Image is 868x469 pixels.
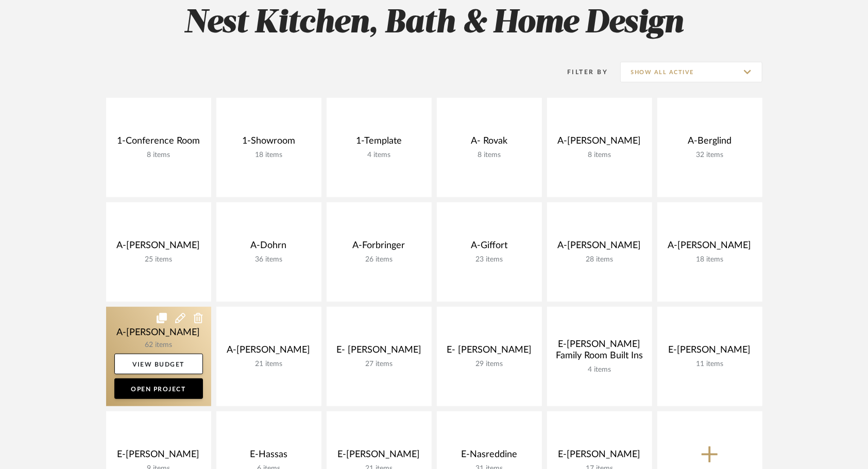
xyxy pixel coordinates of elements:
[335,135,423,151] div: 1-Template
[225,151,313,160] div: 18 items
[445,135,534,151] div: A- Rovak
[114,240,203,255] div: A-[PERSON_NAME]
[666,360,754,369] div: 11 items
[555,255,644,264] div: 28 items
[114,378,203,399] a: Open Project
[555,366,644,374] div: 4 items
[225,449,313,464] div: E-Hassas
[335,240,423,255] div: A-Forbringer
[114,449,203,464] div: E-[PERSON_NAME]
[335,255,423,264] div: 26 items
[114,151,203,160] div: 8 items
[666,135,754,151] div: A-Berglind
[555,240,644,255] div: A-[PERSON_NAME]
[666,255,754,264] div: 18 items
[445,240,534,255] div: A-Giffort
[554,67,608,77] div: Filter By
[555,135,644,151] div: A-[PERSON_NAME]
[114,255,203,264] div: 25 items
[335,360,423,369] div: 27 items
[666,344,754,360] div: E-[PERSON_NAME]
[445,255,534,264] div: 23 items
[666,240,754,255] div: A-[PERSON_NAME]
[445,360,534,369] div: 29 items
[335,151,423,160] div: 4 items
[225,255,313,264] div: 36 items
[555,151,644,160] div: 8 items
[225,360,313,369] div: 21 items
[225,240,313,255] div: A-Dohrn
[666,151,754,160] div: 32 items
[225,344,313,360] div: A-[PERSON_NAME]
[445,449,534,464] div: E-Nasreddine
[445,344,534,360] div: E- [PERSON_NAME]
[555,339,644,366] div: E-[PERSON_NAME] Family Room Built Ins
[335,344,423,360] div: E- [PERSON_NAME]
[555,449,644,464] div: E-[PERSON_NAME]
[63,4,805,43] h2: Nest Kitchen, Bath & Home Design
[225,135,313,151] div: 1-Showroom
[114,354,203,374] a: View Budget
[114,135,203,151] div: 1-Conference Room
[335,449,423,464] div: E-[PERSON_NAME]
[445,151,534,160] div: 8 items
